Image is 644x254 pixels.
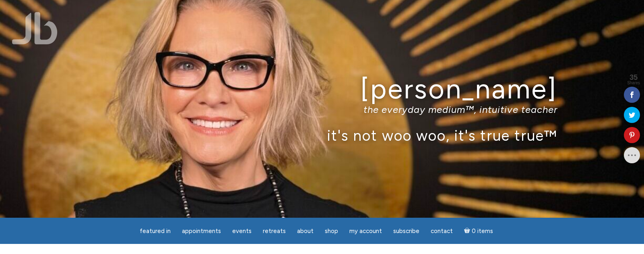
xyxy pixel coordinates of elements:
[627,81,640,85] span: Shares
[345,223,387,239] a: My Account
[12,12,58,44] img: Jamie Butler. The Everyday Medium
[135,223,175,239] a: featured in
[227,223,256,239] a: Events
[292,223,318,239] a: About
[426,223,458,239] a: Contact
[232,227,252,235] span: Events
[297,227,314,235] span: About
[258,223,291,239] a: Retreats
[325,227,338,235] span: Shop
[627,74,640,81] span: 35
[349,227,382,235] span: My Account
[87,127,557,144] p: it's not woo woo, it's true true™
[320,223,343,239] a: Shop
[182,227,221,235] span: Appointments
[393,227,419,235] span: Subscribe
[472,228,493,234] span: 0 items
[87,74,557,104] h1: [PERSON_NAME]
[140,227,171,235] span: featured in
[263,227,286,235] span: Retreats
[388,223,424,239] a: Subscribe
[464,227,472,235] i: Cart
[431,227,453,235] span: Contact
[87,104,557,115] p: the everyday medium™, intuitive teacher
[459,223,498,239] a: Cart0 items
[177,223,226,239] a: Appointments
